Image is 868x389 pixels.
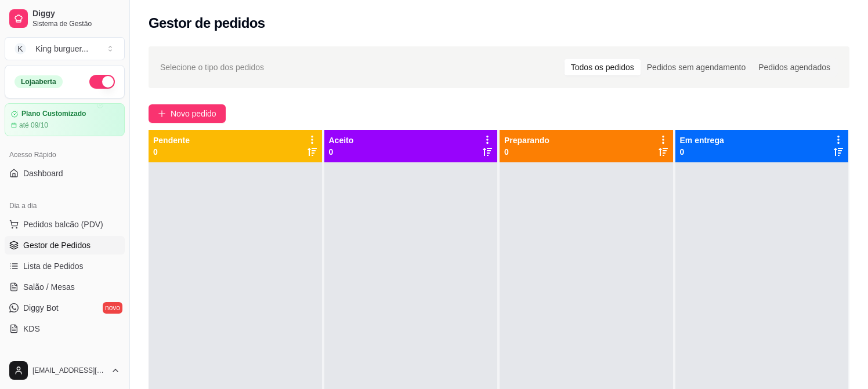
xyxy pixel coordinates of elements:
[23,219,103,230] span: Pedidos balcão (PDV)
[752,59,837,75] div: Pedidos agendados
[23,323,40,335] span: KDS
[32,19,120,28] span: Sistema de Gestão
[35,43,88,54] div: King burguer ...
[32,9,120,19] span: Diggy
[19,121,48,130] article: até 09/10
[680,146,724,158] p: 0
[5,215,125,234] button: Pedidos balcão (PDV)
[23,302,59,314] span: Diggy Bot
[153,134,190,146] p: Pendente
[5,197,125,215] div: Dia a dia
[5,37,125,60] button: Select a team
[32,366,106,375] span: [EMAIL_ADDRESS][DOMAIN_NAME]
[23,260,84,272] span: Lista de Pedidos
[329,134,354,146] p: Aceito
[171,107,216,120] span: Novo pedido
[5,299,125,317] a: Diggy Botnovo
[641,59,752,75] div: Pedidos sem agendamento
[5,357,125,384] button: [EMAIL_ADDRESS][DOMAIN_NAME]
[153,146,190,158] p: 0
[5,278,125,296] a: Salão / Mesas
[149,104,226,123] button: Novo pedido
[504,146,549,158] p: 0
[23,239,91,251] span: Gestor de Pedidos
[565,59,641,75] div: Todos os pedidos
[5,103,125,136] a: Plano Customizadoaté 09/10
[23,281,75,293] span: Salão / Mesas
[5,236,125,255] a: Gestor de Pedidos
[5,319,125,338] a: KDS
[15,75,63,88] div: Loja aberta
[160,61,264,74] span: Selecione o tipo dos pedidos
[680,134,724,146] p: Em entrega
[5,5,125,32] a: DiggySistema de Gestão
[89,75,115,89] button: Alterar Status
[149,14,265,32] h2: Gestor de pedidos
[5,146,125,164] div: Acesso Rápido
[5,164,125,183] a: Dashboard
[329,146,354,158] p: 0
[23,168,63,179] span: Dashboard
[21,110,86,118] article: Plano Customizado
[158,110,166,118] span: plus
[5,257,125,275] a: Lista de Pedidos
[504,134,549,146] p: Preparando
[15,43,26,54] span: K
